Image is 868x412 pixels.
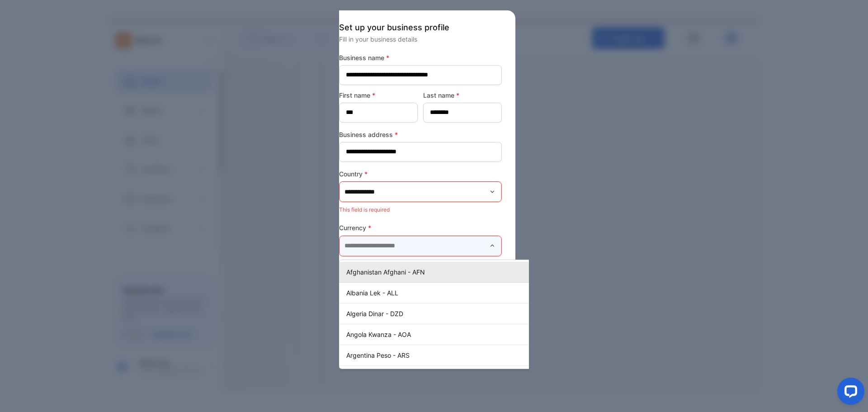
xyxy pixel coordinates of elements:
p: Angola Kwanza - AOA [346,330,564,339]
p: This field is required [339,258,502,270]
iframe: LiveChat chat widget [830,374,868,412]
label: Currency [339,223,502,232]
p: Set up your business profile [339,21,502,33]
label: Business address [339,130,502,139]
p: Fill in your business details [339,34,502,44]
p: Algeria Dinar - DZD [346,309,564,318]
label: Business name [339,53,502,62]
label: Country [339,169,502,179]
p: Argentina Peso - ARS [346,350,564,360]
p: This field is required [339,204,502,216]
p: Albania Lek - ALL [346,288,564,298]
p: Afghanistan Afghani - AFN [346,267,564,277]
label: Last name [423,90,502,100]
label: First name [339,90,418,100]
